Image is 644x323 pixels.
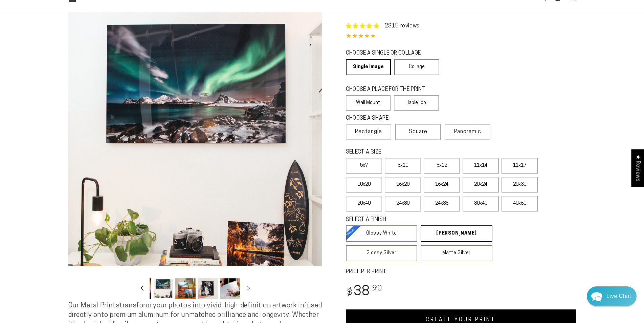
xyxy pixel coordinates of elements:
[463,177,499,193] label: 20x24
[346,49,433,57] legend: CHOOSE A SINGLE OR COLLAGE
[198,278,218,299] button: Load image 6 in gallery view
[220,278,240,299] button: Load image 7 in gallery view
[346,148,481,156] legend: SELECT A SIZE
[385,196,421,211] label: 24x30
[346,177,382,193] label: 10x20
[346,115,434,122] legend: CHOOSE A SHAPE
[175,278,196,299] button: Load image 5 in gallery view
[346,86,433,94] legend: CHOOSE A PLACE FOR THE PRINT
[346,95,391,111] label: Wall Mount
[502,177,538,193] label: 20x30
[346,59,391,75] a: Single Image
[424,158,460,174] label: 8x12
[424,196,460,211] label: 24x36
[421,245,492,261] a: Matte Silver
[153,278,173,299] button: Load image 4 in gallery view
[463,196,499,211] label: 30x40
[346,225,418,242] a: Glossy White
[385,158,421,174] label: 8x10
[346,216,476,224] legend: SELECT A FINISH
[135,281,150,296] button: Slide left
[385,23,421,29] a: 2315 reviews.
[421,225,492,242] a: [PERSON_NAME]
[394,59,439,75] a: Collage
[241,281,256,296] button: Slide right
[394,95,439,111] label: Table Top
[347,288,353,298] span: $
[346,196,382,211] label: 20x40
[346,268,576,276] label: PRICE PER PRINT
[606,286,631,306] div: Contact Us Directly
[370,285,382,292] sup: .90
[587,286,637,306] div: Chat widget toggle
[385,177,421,193] label: 16x20
[346,285,383,299] bdi: 38
[631,149,644,187] div: Click to open Judge.me floating reviews tab
[424,177,460,193] label: 16x24
[355,128,382,136] span: Rectangle
[346,245,418,261] a: Glossy Silver
[68,12,322,301] media-gallery: Gallery Viewer
[454,129,481,135] span: Panoramic
[346,158,382,174] label: 5x7
[502,158,538,174] label: 11x17
[409,128,427,136] span: Square
[502,196,538,211] label: 40x60
[463,158,499,174] label: 11x14
[346,32,576,42] div: 4.85 out of 5.0 stars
